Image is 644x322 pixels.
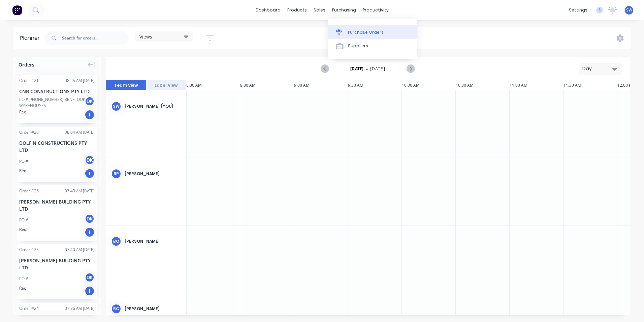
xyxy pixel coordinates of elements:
[111,169,121,179] div: BP
[125,171,181,177] div: [PERSON_NAME]
[12,5,22,15] img: Factory
[19,129,39,135] div: Order # 20
[19,78,39,84] div: Order # 21
[146,80,187,90] button: Label View
[19,257,95,271] div: [PERSON_NAME] BUILDING PTY LTD
[85,272,95,283] div: DK
[563,80,617,90] div: 11:30 AM
[65,188,95,194] div: 07:43 AM [DATE]
[19,109,27,115] span: Req.
[125,103,181,109] div: [PERSON_NAME] (You)
[566,5,591,15] div: settings
[252,5,284,15] a: dashboard
[85,168,95,179] div: I
[19,285,27,291] span: Req.
[111,101,121,111] div: SW
[19,88,95,95] div: CNB CONSTRUCTIONS PTY LTD
[19,305,39,312] div: Order # 24
[329,5,359,15] div: purchasing
[402,80,456,90] div: 10:00 AM
[348,43,368,49] div: Suppliers
[294,80,348,90] div: 9:00 AM
[85,227,95,237] div: I
[370,66,385,72] span: [DATE]
[85,214,95,224] div: DK
[106,80,146,90] button: Team View
[359,5,392,15] div: productivity
[85,155,95,165] div: DK
[65,78,95,84] div: 08:25 AM [DATE]
[348,29,384,35] div: Purchase Orders
[407,64,414,73] button: Next page
[240,80,294,90] div: 8:30 AM
[19,97,87,109] div: PO #[PHONE_NUMBER] BENETOOK WAREHOUSES
[284,5,310,15] div: products
[85,286,95,296] div: I
[456,80,510,90] div: 10:30 AM
[65,305,95,312] div: 07:36 AM [DATE]
[19,61,34,68] span: Orders
[111,236,121,246] div: BO
[310,5,329,15] div: sales
[582,65,613,72] div: Day
[125,238,181,244] div: [PERSON_NAME]
[350,66,364,72] strong: [DATE]
[111,304,121,314] div: BC
[65,129,95,135] div: 08:04 AM [DATE]
[85,96,95,106] div: DK
[19,276,28,282] div: PO #
[19,158,28,164] div: PO #
[19,217,28,223] div: PO #
[85,110,95,120] div: I
[626,7,632,13] span: SW
[19,226,27,233] span: Req.
[19,247,39,253] div: Order # 25
[348,80,402,90] div: 9:30 AM
[65,247,95,253] div: 07:40 AM [DATE]
[186,80,240,90] div: 8:00 AM
[328,25,417,39] a: Purchase Orders
[579,63,622,75] button: Day
[366,65,368,73] span: -
[321,64,329,73] button: Previous page
[19,198,95,212] div: [PERSON_NAME] BUILDING PTY LTD
[62,31,129,45] input: Search for orders...
[510,80,563,90] div: 11:00 AM
[139,33,152,40] span: Views
[328,39,417,53] a: Suppliers
[19,139,95,154] div: DOLFIN CONSTRUCTIONS PTY LTD
[20,34,43,42] div: Planner
[19,168,27,174] span: Req.
[125,306,181,312] div: [PERSON_NAME]
[19,188,39,194] div: Order # 26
